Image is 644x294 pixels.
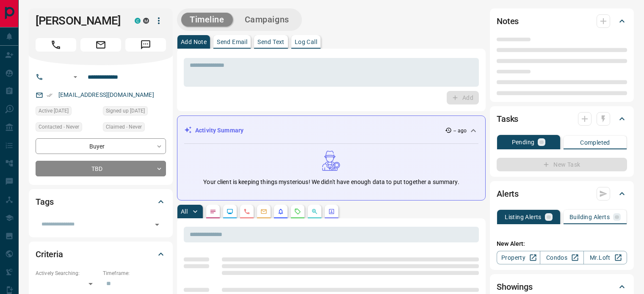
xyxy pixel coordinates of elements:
[277,208,284,215] svg: Listing Alerts
[311,208,318,215] svg: Opportunities
[583,251,627,264] a: Mr.Loft
[328,208,335,215] svg: Agent Actions
[243,208,250,215] svg: Calls
[36,195,53,209] h2: Tags
[569,214,610,220] p: Building Alerts
[497,187,519,201] h2: Alerts
[497,109,627,129] div: Tasks
[505,214,542,220] p: Listing Alerts
[143,18,149,24] div: mrloft.ca
[106,107,145,115] span: Signed up [DATE]
[497,14,519,28] h2: Notes
[36,106,99,118] div: Mon Feb 12 2024
[497,251,540,264] a: Property
[497,280,533,294] h2: Showings
[195,126,243,135] p: Activity Summary
[257,39,285,45] p: Send Text
[36,247,63,261] h2: Criteria
[540,251,583,264] a: Condos
[227,208,233,215] svg: Lead Browsing Activity
[36,192,166,212] div: Tags
[36,138,166,154] div: Buyer
[260,208,267,215] svg: Emails
[125,38,166,52] span: Message
[36,269,99,277] p: Actively Searching:
[36,161,166,176] div: TBD
[294,208,301,215] svg: Requests
[184,123,478,138] div: Activity Summary-- ago
[103,106,166,118] div: Sun Jul 25 2010
[135,18,141,24] div: condos.ca
[181,13,233,27] button: Timeline
[497,112,518,126] h2: Tasks
[497,11,627,31] div: Notes
[151,219,163,231] button: Open
[217,39,247,45] p: Send Email
[497,239,627,248] p: New Alert:
[36,244,166,264] div: Criteria
[203,178,459,187] p: Your client is keeping things mysterious! We didn't have enough data to put together a summary.
[70,72,80,82] button: Open
[181,39,207,45] p: Add Note
[47,92,53,98] svg: Email Verified
[58,91,154,98] a: [EMAIL_ADDRESS][DOMAIN_NAME]
[106,123,142,131] span: Claimed - Never
[39,107,69,115] span: Active [DATE]
[181,209,188,214] p: All
[36,38,76,52] span: Call
[39,123,79,131] span: Contacted - Never
[80,38,121,52] span: Email
[36,14,122,27] h1: [PERSON_NAME]
[512,139,535,145] p: Pending
[580,140,610,146] p: Completed
[103,269,166,277] p: Timeframe:
[295,39,317,45] p: Log Call
[210,208,216,215] svg: Notes
[453,127,467,135] p: -- ago
[497,184,627,204] div: Alerts
[236,13,298,27] button: Campaigns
